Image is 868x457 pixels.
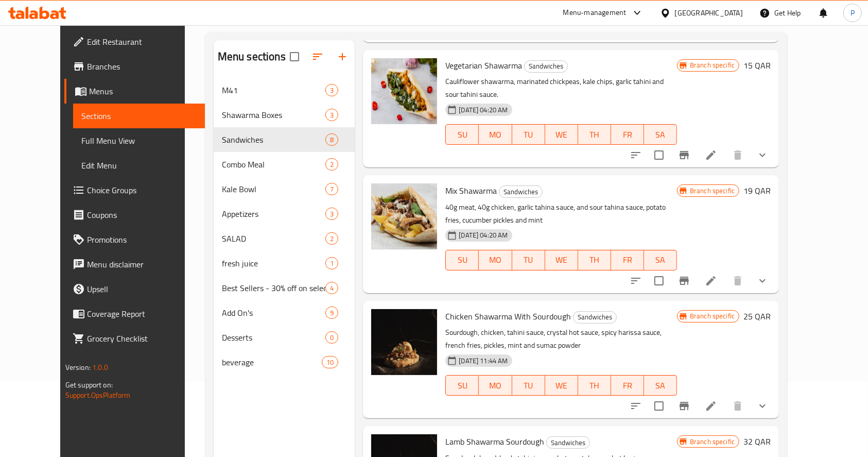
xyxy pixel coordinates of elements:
[64,227,205,252] a: Promotions
[499,186,542,198] span: Sandwiches
[512,124,545,145] button: TU
[623,143,648,167] button: sort-choices
[525,60,567,72] span: Sandwiches
[582,252,607,267] span: TH
[87,308,197,320] span: Coverage Report
[479,375,512,396] button: MO
[582,127,607,142] span: TH
[644,250,677,270] button: SA
[573,311,617,324] div: Sandwiches
[322,356,338,368] div: items
[648,144,670,166] span: Select to update
[322,358,338,367] span: 10
[499,185,543,198] div: Sandwiches
[644,375,677,396] button: SA
[455,356,512,366] span: [DATE] 11:44 AM
[582,378,607,393] span: TH
[445,375,479,396] button: SU
[326,234,338,244] span: 2
[222,208,325,220] div: Appetizers
[743,434,771,449] h6: 32 QAR
[87,209,197,221] span: Coupons
[547,437,589,449] span: Sandwiches
[326,135,338,145] span: 8
[222,84,325,96] span: M41
[214,103,355,127] div: Shawarma Boxes3
[64,326,205,351] a: Grocery Checklist
[222,282,325,294] span: Best Sellers - 30% off on selected items
[648,270,670,292] span: Select to update
[87,233,197,246] span: Promotions
[214,177,355,201] div: Kale Bowl7
[325,84,338,96] div: items
[455,105,512,115] span: [DATE] 04:20 AM
[516,378,541,393] span: TU
[326,283,338,293] span: 4
[222,232,325,245] div: SALAD
[325,232,338,245] div: items
[222,257,325,269] span: fresh juice
[73,153,205,178] a: Edit Menu
[222,158,325,171] div: Combo Meal
[214,78,355,103] div: M413
[623,394,648,418] button: sort-choices
[87,184,197,196] span: Choice Groups
[89,85,197,97] span: Menus
[743,309,771,324] h6: 25 QAR
[705,275,717,287] a: Edit menu item
[705,149,717,161] a: Edit menu item
[578,375,611,396] button: TH
[445,326,677,352] p: Sourdough, chicken, tahini sauce, crystal hot sauce, spicy harissa sauce, french fries, pickles, ...
[326,333,338,343] span: 0
[578,124,611,145] button: TH
[325,208,338,220] div: items
[750,268,775,293] button: show more
[545,124,578,145] button: WE
[64,301,205,326] a: Coverage Report
[222,133,325,146] span: Sandwiches
[545,375,578,396] button: WE
[326,110,338,120] span: 3
[563,7,627,19] div: Menu-management
[81,110,197,122] span: Sections
[705,400,717,412] a: Edit menu item
[743,58,771,73] h6: 15 QAR
[750,143,775,167] button: show more
[325,307,338,319] div: items
[222,307,325,319] span: Add On's
[218,49,286,64] h2: Menu sections
[87,258,197,270] span: Menu disclaimer
[578,250,611,270] button: TH
[615,252,640,267] span: FR
[64,178,205,202] a: Choice Groups
[326,184,338,194] span: 7
[214,251,355,276] div: fresh juice1
[64,54,205,79] a: Branches
[756,149,769,161] svg: Show Choices
[725,268,750,293] button: delete
[623,268,648,293] button: sort-choices
[672,143,697,167] button: Branch-specific-item
[222,109,325,121] div: Shawarma Boxes
[672,268,697,293] button: Branch-specific-item
[65,378,113,392] span: Get support on:
[325,331,338,344] div: items
[648,378,673,393] span: SA
[371,58,437,124] img: Vegetarian Shawarma
[549,378,574,393] span: WE
[326,86,338,95] span: 3
[73,128,205,153] a: Full Menu View
[512,250,545,270] button: TU
[725,394,750,418] button: delete
[445,309,571,324] span: Chicken Shawarma With Sourdough
[479,250,512,270] button: MO
[483,378,508,393] span: MO
[479,124,512,145] button: MO
[87,332,197,345] span: Grocery Checklist
[81,134,197,147] span: Full Menu View
[325,133,338,146] div: items
[750,394,775,418] button: show more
